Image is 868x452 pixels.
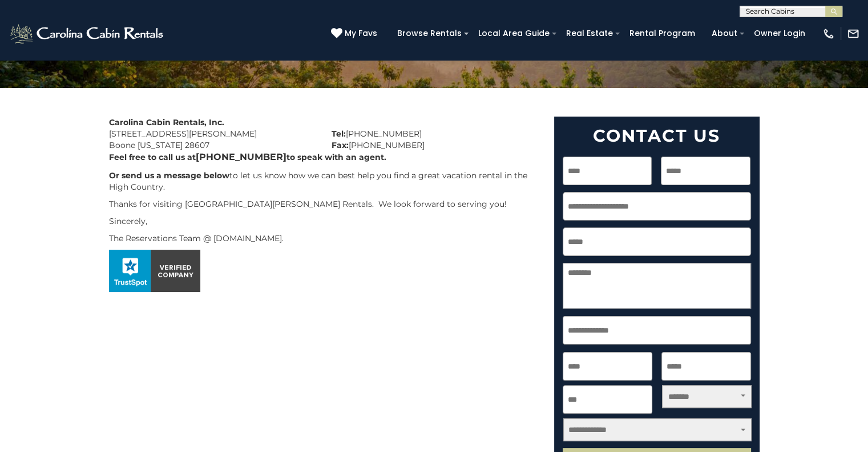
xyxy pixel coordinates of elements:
img: White-1-2.png [9,22,167,45]
span: My Favs [345,27,377,39]
b: Or send us a message below [109,170,229,181]
p: Sincerely, [109,215,537,227]
b: to speak with an agent. [286,152,386,162]
div: [PHONE_NUMBER] [PHONE_NUMBER] [323,117,546,151]
strong: Tel: [332,129,346,139]
p: to let us know how we can best help you find a great vacation rental in the High Country. [109,170,537,193]
h2: Contact Us [563,125,751,146]
div: [STREET_ADDRESS][PERSON_NAME] Boone [US_STATE] 28607 [100,117,323,151]
p: Thanks for visiting [GEOGRAPHIC_DATA][PERSON_NAME] Rentals. We look forward to serving you! [109,198,537,210]
b: Feel free to call us at [109,152,196,162]
a: My Favs [331,27,380,40]
a: Rental Program [624,25,701,42]
strong: Carolina Cabin Rentals, Inc. [109,117,224,127]
img: seal_horizontal.png [109,250,200,292]
img: phone-regular-white.png [822,27,835,40]
img: mail-regular-white.png [847,27,859,40]
b: [PHONE_NUMBER] [196,151,286,162]
a: Real Estate [560,25,619,42]
a: About [706,25,743,42]
p: The Reservations Team @ [DOMAIN_NAME]. [109,233,537,244]
strong: Fax: [332,140,349,150]
a: Local Area Guide [473,25,555,42]
a: Browse Rentals [391,25,467,42]
a: Owner Login [748,25,811,42]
